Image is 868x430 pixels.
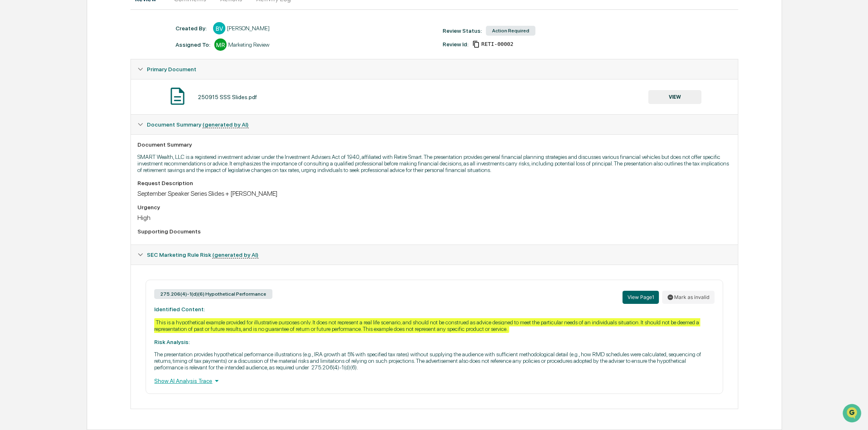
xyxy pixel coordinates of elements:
span: Attestations [67,103,101,111]
div: 🖐️ [8,104,15,111]
button: Start new chat [139,65,149,75]
button: Mark as invalid [662,291,715,304]
button: View Page1 [623,291,659,304]
span: SEC Marketing Rule Risk [147,251,259,258]
div: Review Status: [443,27,482,34]
div: Primary Document [131,59,738,79]
div: Assigned To: [175,41,210,48]
div: September Speaker Series Slides + [PERSON_NAME] [137,190,731,197]
div: Marketing Review [228,41,270,48]
div: Document Summary [137,141,731,148]
div: MR [214,38,227,51]
div: BV [213,22,225,34]
div: 🔎 [8,120,15,126]
a: Powered byPylon [58,138,99,145]
strong: Identified Content: [154,306,205,312]
div: Supporting Documents [137,228,731,235]
div: Show AI Analysis Trace [154,376,714,385]
div: Request Description [137,180,731,186]
span: 89a9d320-8e3e-408c-bb86-74066e2efc69 [481,41,513,48]
button: VIEW [648,90,702,104]
div: Document Summary (generated by AI) [131,134,738,244]
div: 250915 SSS Slides.pdf [198,94,257,100]
div: [PERSON_NAME] [227,25,270,32]
u: (generated by AI) [212,251,259,258]
div: 🗄️ [59,104,66,111]
iframe: Open customer support [842,403,864,425]
strong: Risk Analysis: [154,339,190,345]
span: Primary Document [147,66,196,72]
div: Document Summary (generated by AI) [131,115,738,134]
div: Start new chat [28,63,134,71]
div: Review Id: [443,41,468,48]
div: 275.206(4)-1(d)(6) Hypothetical Performance [154,289,272,299]
span: Data Lookup [16,119,52,127]
p: How can we help? [8,17,149,30]
span: Document Summary [147,121,249,128]
div: This is a hypothetical example provided for illustrative purposes only. It does not represent a r... [154,318,700,333]
u: (generated by AI) [202,121,249,128]
a: 🗄️Attestations [56,100,105,115]
div: Primary Document [131,79,738,114]
img: 1746055101610-c473b297-6a78-478c-a979-82029cc54cd1 [8,63,23,77]
p: SMART Wealth, LLC is a registered investment adviser under the Investment Advisers Act of 1940, a... [137,154,731,173]
a: 🔎Data Lookup [5,115,55,130]
img: Document Icon [167,86,188,106]
a: 🖐️Preclearance [5,100,56,115]
div: High [137,214,731,222]
span: Pylon [81,139,99,145]
span: Preclearance [16,103,53,111]
div: Document Summary (generated by AI) [131,265,738,409]
div: Urgency [137,204,731,210]
div: Action Required [486,26,535,36]
div: SEC Marketing Rule Risk (generated by AI) [131,245,738,265]
div: We're available if you need us! [28,71,103,77]
div: Created By: ‎ ‎ [175,25,209,32]
p: The presentation provides hypothetical performance illustrations (e.g., IRA growth at 5% with spe... [154,351,714,371]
